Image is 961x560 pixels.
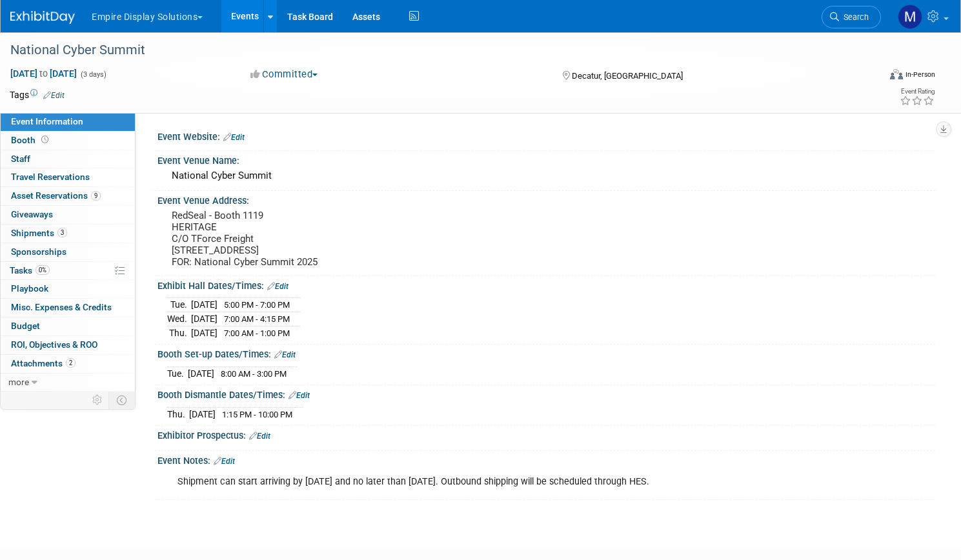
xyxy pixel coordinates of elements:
td: [DATE] [191,326,217,339]
a: Travel Reservations [1,168,135,186]
td: Tue. [167,366,188,380]
div: Exhibit Hall Dates/Times: [157,276,935,293]
span: Booth not reserved yet [39,135,51,145]
span: Shipments [11,228,67,238]
div: Shipment can start arriving by [DATE] and no later than [DATE]. Outbound shipping will be schedul... [168,469,786,495]
a: Edit [223,133,245,142]
div: Event Format [797,67,935,86]
span: 1:15 PM - 10:00 PM [222,410,292,419]
a: ROI, Objectives & ROO [1,336,135,354]
span: 9 [91,191,101,201]
td: [DATE] [188,366,214,380]
td: Toggle Event Tabs [109,392,136,408]
span: 2 [66,358,76,368]
div: In-Person [905,70,935,79]
span: Decatur, [GEOGRAPHIC_DATA] [572,71,683,81]
span: Event Information [11,116,83,126]
a: Misc. Expenses & Credits [1,299,135,317]
span: Playbook [11,283,48,294]
div: Event Website: [157,127,935,144]
td: Tags [10,88,65,101]
img: ExhibitDay [10,11,75,24]
a: Edit [249,432,270,441]
span: 7:00 AM - 1:00 PM [224,328,290,338]
div: Event Notes: [157,451,935,468]
span: 7:00 AM - 4:15 PM [224,314,290,324]
td: [DATE] [189,407,216,421]
a: Sponsorships [1,243,135,261]
a: more [1,374,135,392]
span: 8:00 AM - 3:00 PM [221,369,287,379]
span: Tasks [10,265,50,275]
a: Attachments2 [1,355,135,373]
div: Event Venue Name: [157,151,935,167]
a: Asset Reservations9 [1,187,135,205]
a: Search [822,6,881,28]
a: Edit [43,91,65,100]
img: Matt h [898,5,922,29]
button: Committed [246,68,323,81]
span: Booth [11,135,51,145]
div: Event Rating [900,88,935,95]
td: Thu. [167,326,191,339]
a: Giveaways [1,206,135,224]
a: Staff [1,150,135,168]
pre: RedSeal - Booth 1119 HERITAGE C/O TForce Freight [STREET_ADDRESS] FOR: National Cyber Summit 2025 [172,210,467,268]
span: Staff [11,154,30,164]
td: Tue. [167,298,191,312]
span: 3 [57,228,67,237]
a: Event Information [1,113,135,131]
span: 5:00 PM - 7:00 PM [224,300,290,310]
a: Edit [274,350,296,359]
span: Asset Reservations [11,190,101,201]
a: Edit [267,282,288,291]
span: more [8,377,29,387]
div: Exhibitor Prospectus: [157,426,935,443]
div: Booth Set-up Dates/Times: [157,345,935,361]
td: [DATE] [191,312,217,326]
span: Search [839,12,869,22]
td: Wed. [167,312,191,326]
span: [DATE] [DATE] [10,68,77,79]
span: Budget [11,321,40,331]
div: Event Venue Address: [157,191,935,207]
div: Booth Dismantle Dates/Times: [157,385,935,402]
a: Edit [288,391,310,400]
span: Sponsorships [11,246,66,257]
a: Shipments3 [1,225,135,243]
a: Playbook [1,280,135,298]
span: ROI, Objectives & ROO [11,339,97,350]
a: Tasks0% [1,262,135,280]
span: Misc. Expenses & Credits [11,302,112,312]
span: to [37,68,50,79]
a: Budget [1,317,135,335]
span: Travel Reservations [11,172,90,182]
span: 0% [35,265,50,275]
img: Format-Inperson.png [890,69,903,79]
a: Edit [214,457,235,466]
a: Booth [1,132,135,150]
div: National Cyber Summit [6,39,856,62]
td: Personalize Event Tab Strip [86,392,109,408]
td: [DATE] [191,298,217,312]
td: Thu. [167,407,189,421]
span: (3 days) [79,70,106,79]
div: National Cyber Summit [167,166,926,186]
span: Attachments [11,358,76,368]
span: Giveaways [11,209,53,219]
